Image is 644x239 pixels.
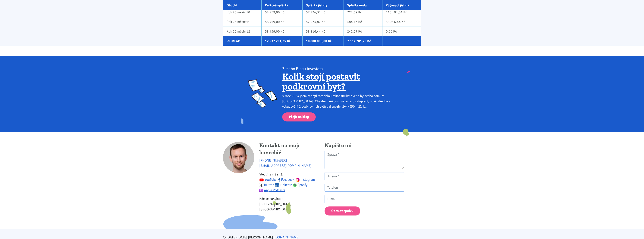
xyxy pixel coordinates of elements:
td: 58 459,00 Kč [261,27,303,36]
img: ig.svg [296,178,300,182]
img: twitter.svg [259,184,263,187]
td: Rok 25 měsíc 11 [223,17,262,27]
img: youtube.svg [259,178,264,182]
td: 0,00 Kč [382,27,421,36]
p: Sledujte mé sítě: [259,172,319,193]
td: 58 216,44 Kč [382,17,421,27]
a: Apple Podcasts [259,188,285,192]
a: YouTube [259,178,277,182]
td: 10 000 000,00 Kč [303,36,344,46]
a: Instagram [296,178,315,182]
input: E-mail [325,195,404,203]
td: Rok 25 měsíc 10 [223,7,262,17]
td: 58 459,00 Kč [261,17,303,27]
td: CELKEM: [223,36,262,46]
a: Twitter [259,183,274,187]
a: Linkedin [275,183,292,187]
img: linkedin.svg [275,183,279,187]
h4: Kontakt na mojí kancelář [259,142,319,156]
td: 57 974,87 Kč [303,17,344,27]
td: 58 459,00 Kč [261,7,303,17]
img: fb.svg [277,178,281,182]
td: 116 191,31 Kč [382,7,421,17]
input: Telefon [325,184,404,192]
div: V roce 2024 jsem zahájil rozsáhlou rekonstrukci svého bytového domu v [GEOGRAPHIC_DATA]. Obsahem ... [282,93,396,109]
td: 242,57 Kč [344,27,382,36]
div: Z mého Blogu investora [282,66,396,71]
img: Tomáš Kučera [223,142,254,173]
button: Odeslat zprávu [325,206,360,216]
a: [PHONE_NUMBER] [259,158,287,162]
td: 17 537 701,25 Kč [261,36,303,46]
td: 57 734,31 Kč [303,7,344,17]
a: Přejít na blog [282,112,316,122]
input: Jméno * [325,172,404,180]
td: 724,69 Kč [344,7,382,17]
td: 58 216,44 Kč [303,27,344,36]
a: Facebook [277,178,294,182]
td: 484,13 Kč [344,17,382,27]
a: Spotify [293,183,308,187]
td: 7 537 701,25 Kč [344,36,382,46]
td: Rok 25 měsíc 12 [223,27,262,36]
a: Kolik stojí postavit podkrovní byt? [282,71,360,92]
h4: Napište mi [325,142,404,149]
form: Kontaktní formulář [325,151,404,216]
img: spotify.png [293,183,297,187]
img: apple-podcasts.png [259,189,263,192]
a: [EMAIL_ADDRESS][DOMAIN_NAME] [259,164,311,168]
p: Kde se pohybuji: [GEOGRAPHIC_DATA], [GEOGRAPHIC_DATA] [259,196,319,212]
